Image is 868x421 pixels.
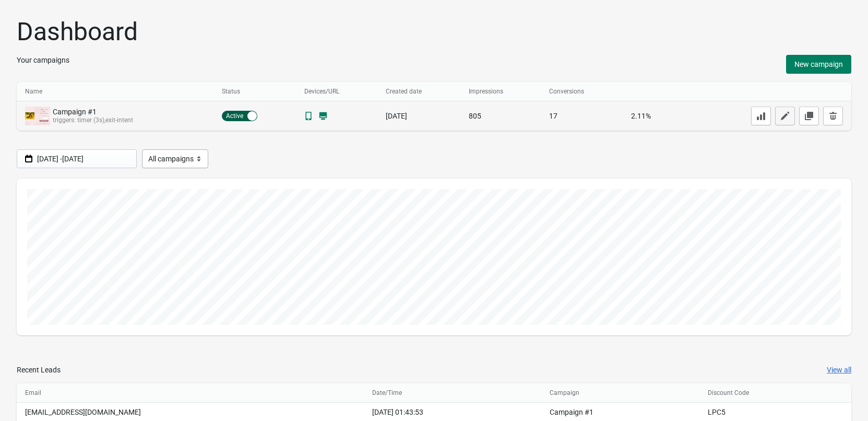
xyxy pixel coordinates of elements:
th: Impressions [460,82,541,101]
div: Campaign #1 [550,407,692,417]
th: Discount Code [699,383,851,403]
th: Email [17,383,364,403]
div: 17 [549,111,614,121]
button: New campaign [786,55,851,74]
th: Status [213,82,296,101]
div: Recent Leads [17,365,61,375]
div: 805 [469,111,533,121]
button: View all [827,365,851,375]
th: Name [17,82,213,101]
div: [DATE] - [DATE] [37,153,132,165]
th: Campaign [541,383,700,403]
div: [EMAIL_ADDRESS][DOMAIN_NAME] [25,407,355,417]
div: [DATE] 01:43:53 [372,407,533,417]
div: triggers: timer (3s),exit-intent [53,116,142,124]
th: Created date [377,82,460,101]
div: LPC5 [708,407,843,417]
th: Conversions [541,82,622,101]
div: Your campaigns [17,55,69,74]
span: New campaign [794,60,843,68]
div: Campaign #1 [53,108,142,116]
h1: Dashboard [17,17,851,46]
th: Date/Time [364,383,541,403]
div: [DATE] [386,111,452,121]
td: 2.11% [623,101,680,131]
th: Devices/URL [296,82,377,101]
